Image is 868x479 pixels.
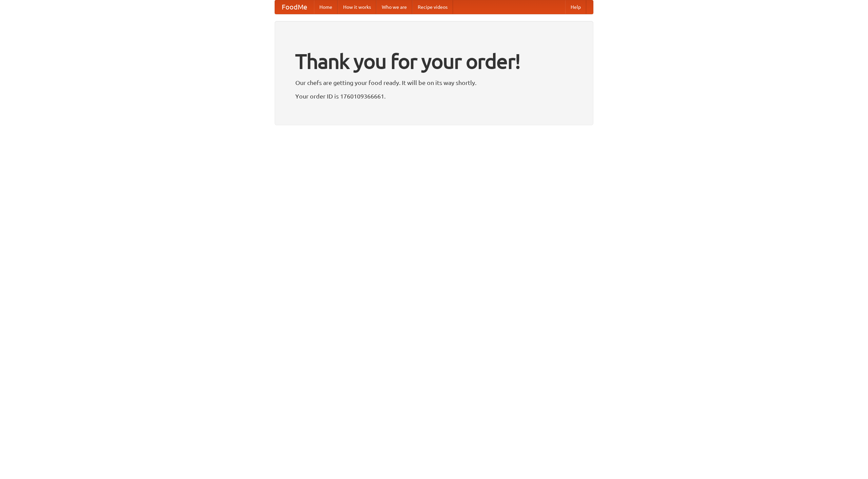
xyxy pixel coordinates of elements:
a: FoodMe [275,0,314,14]
a: Help [565,0,586,14]
h1: Thank you for your order! [295,45,573,78]
p: Your order ID is 1760109366661. [295,91,573,101]
a: Recipe videos [412,0,453,14]
p: Our chefs are getting your food ready. It will be on its way shortly. [295,78,573,88]
a: How it works [338,0,376,14]
a: Who we are [376,0,412,14]
a: Home [314,0,338,14]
